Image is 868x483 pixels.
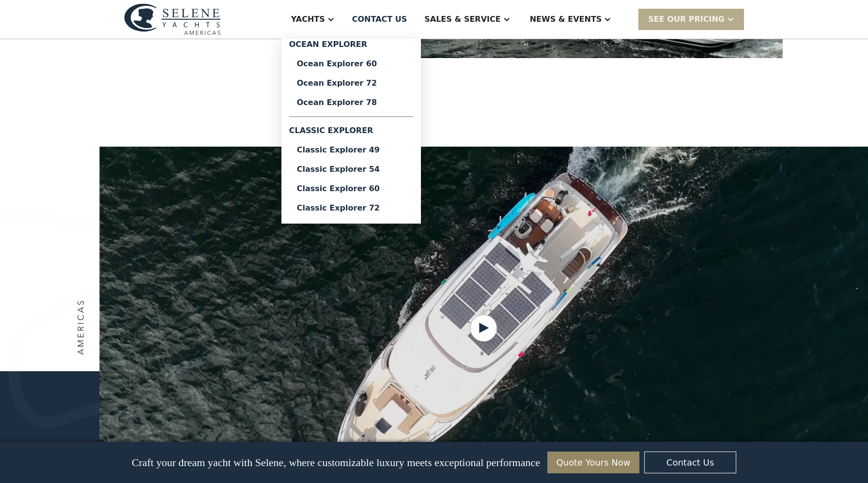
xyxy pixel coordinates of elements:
div: Ocean Explorer 72 [297,79,405,87]
p: Craft your dream yacht with Selene, where customizable luxury meets exceptional performance [132,456,540,469]
div: Classic Explorer 60 [297,185,405,193]
nav: Yachts [281,39,421,224]
a: Ocean Explorer 72 [289,74,413,93]
div: SEE Our Pricing [648,14,725,25]
img: logo [124,3,221,35]
div: Ocean Explorer [289,39,413,54]
a: Classic Explorer 72 [289,198,413,218]
a: Ocean Explorer 78 [289,93,413,112]
a: Classic Explorer 60 [289,179,413,198]
div: Ocean Explorer 78 [297,99,405,106]
div: Ocean Explorer 60 [297,60,405,68]
a: Quote Yours Now [547,452,639,473]
div: SEE Our Pricing [638,9,744,30]
a: Classic Explorer 54 [289,160,413,179]
div: Yachts [291,14,325,25]
div: Classic Explorer 54 [297,166,405,173]
div: Classic Explorer 49 [297,146,405,154]
div: Classic Explorer 72 [297,204,405,212]
div: Classic Explorer [289,121,413,140]
img: logo [77,301,84,355]
div: Sales & Service [424,14,500,25]
a: Classic Explorer 49 [289,140,413,160]
a: Contact Us [644,452,736,473]
a: Ocean Explorer 60 [289,54,413,74]
div: News & EVENTS [530,14,602,25]
div: Contact US [352,14,407,25]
